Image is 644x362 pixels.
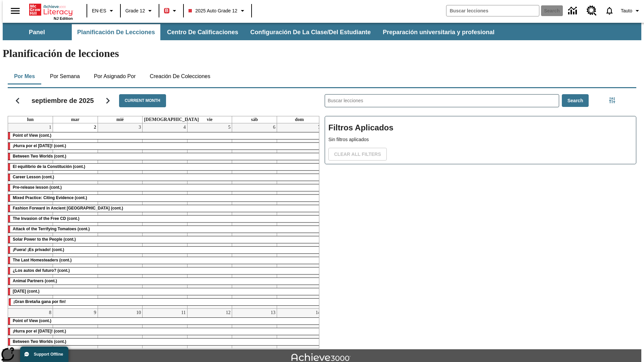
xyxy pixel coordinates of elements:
a: martes [70,116,81,123]
div: Point of View (cont.) [8,132,322,139]
div: Between Two Worlds (cont.) [8,339,322,345]
div: Attack of the Terrifying Tomatoes (cont.) [8,226,322,233]
span: Tauto [621,7,632,14]
button: Grado: Grade 12, Elige un grado [123,5,157,17]
span: Career Lesson (cont.) [13,175,54,179]
td: 7 de septiembre de 2025 [277,123,322,309]
button: Preparación universitaria y profesional [377,24,500,40]
div: ¡Gran Bretaña gana por fin! [9,299,321,305]
span: ¡Gran Bretaña gana por fin! [13,299,66,304]
h2: Filtros Aplicados [328,120,633,136]
span: Pre-release lesson (cont.) [13,185,62,190]
span: The Invasion of the Free CD (cont.) [13,216,79,221]
div: Filtros Aplicados [325,116,636,164]
button: Por mes [8,68,41,84]
div: Career Lesson (cont.) [8,174,322,181]
span: ¡Hurra por el Día de la Constitución! (cont.) [13,143,66,148]
div: Calendario [2,85,319,349]
span: Support Offline [34,352,63,357]
span: Mixed Practice: Citing Evidence (cont.) [13,195,87,200]
button: Support Offline [20,347,68,362]
a: Centro de información [564,2,583,20]
button: Regresar [9,92,26,109]
div: The Last Homesteaders (cont.) [8,257,322,264]
span: Grade 12 [125,7,145,14]
button: Por semana [45,68,85,84]
a: 7 de septiembre de 2025 [317,123,322,131]
div: Point of View (cont.) [8,318,322,324]
a: 6 de septiembre de 2025 [272,123,277,131]
div: The Invasion of the Free CD (cont.) [8,216,322,222]
button: Seguir [99,92,116,109]
button: Search [562,94,589,107]
span: EN-ES [92,7,106,14]
td: 5 de septiembre de 2025 [187,123,232,309]
p: Sin filtros aplicados [328,136,633,143]
span: Attack of the Terrifying Tomatoes (cont.) [13,227,90,231]
div: Portada [29,2,73,20]
div: ¡Hurra por el Día de la Constitución! (cont.) [8,328,322,335]
span: Solar Power to the People (cont.) [13,237,76,242]
div: Solar Power to the People (cont.) [8,236,322,243]
a: 1 de septiembre de 2025 [48,123,53,131]
td: 3 de septiembre de 2025 [98,123,143,309]
a: 10 de septiembre de 2025 [135,309,142,317]
div: Subbarra de navegación [3,24,500,40]
span: B [165,6,168,15]
button: Menú lateral de filtros [605,94,619,107]
button: Perfil/Configuración [618,5,644,17]
a: 4 de septiembre de 2025 [182,123,187,131]
a: viernes [205,116,214,123]
button: Centro de calificaciones [162,24,244,40]
h2: septiembre de 2025 [32,97,94,105]
input: Buscar lecciones [325,95,559,107]
div: ¿Los autos del futuro? (cont.) [8,267,322,274]
button: Language: EN-ES, Selecciona un idioma [89,5,118,17]
span: Día del Trabajo (cont.) [13,289,40,294]
a: 13 de septiembre de 2025 [269,309,277,317]
button: Class: 2025 Auto Grade 12, Selecciona una clase [186,5,249,17]
span: The Last Homesteaders (cont.) [13,258,71,262]
button: Configuración de la clase/del estudiante [245,24,376,40]
div: Subbarra de navegación [3,23,641,40]
a: 11 de septiembre de 2025 [180,309,187,317]
div: ¡Fuera! ¡Es privado! (cont.) [8,247,322,253]
td: 2 de septiembre de 2025 [53,123,98,309]
div: Between Two Worlds (cont.) [8,153,322,160]
button: Current Month [119,94,166,107]
div: Pre-release lesson (cont.) [8,184,322,191]
a: miércoles [115,116,125,123]
div: ¡Hurra por el Día de la Constitución! (cont.) [8,143,322,149]
a: Centro de recursos, Se abrirá en una pestaña nueva. [583,2,601,20]
a: sábado [250,116,259,123]
a: 5 de septiembre de 2025 [227,123,232,131]
td: 4 de septiembre de 2025 [143,123,187,309]
button: Boost El color de la clase es rojo. Cambiar el color de la clase. [161,5,181,17]
button: Por asignado por [89,68,141,84]
h1: Planificación de lecciones [3,47,641,60]
a: Portada [29,3,73,16]
a: 3 de septiembre de 2025 [137,123,142,131]
a: 2 de septiembre de 2025 [93,123,98,131]
a: 8 de septiembre de 2025 [48,309,53,317]
div: Buscar [319,85,636,349]
span: Fashion Forward in Ancient Rome (cont.) [13,206,123,210]
span: El equilibrio de la Constitución (cont.) [13,164,85,169]
div: El equilibrio de la Constitución (cont.) [8,164,322,170]
input: search field [446,5,539,16]
span: Animal Partners (cont.) [13,279,57,283]
a: 14 de septiembre de 2025 [314,309,322,317]
a: jueves [143,116,200,123]
span: NJ Edition [54,16,73,20]
a: Notificaciones [601,2,618,19]
span: ¿Los autos del futuro? (cont.) [13,268,70,273]
span: 2025 Auto Grade 12 [189,7,237,14]
span: Between Two Worlds (cont.) [13,339,66,344]
button: Creación de colecciones [144,68,216,84]
div: Animal Partners (cont.) [8,278,322,285]
a: lunes [26,116,35,123]
button: Abrir el menú lateral [5,1,25,21]
div: Mixed Practice: Citing Evidence (cont.) [8,195,322,201]
td: 6 de septiembre de 2025 [232,123,277,309]
div: Fashion Forward in Ancient Rome (cont.) [8,205,322,212]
